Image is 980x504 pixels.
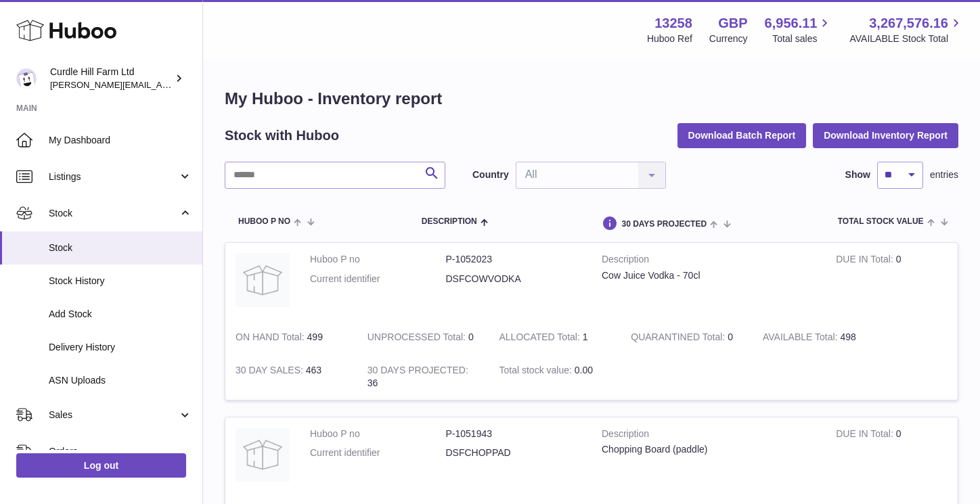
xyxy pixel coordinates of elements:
[765,14,833,45] a: 6,956.11 Total sales
[845,168,870,181] label: Show
[826,243,958,321] td: 0
[602,443,816,456] div: Chopping Board (paddle)
[49,374,192,387] span: ASN Uploads
[446,253,582,266] dd: P-1052023
[225,127,339,145] h2: Stock with Huboo
[236,365,306,379] strong: 30 DAY SALES
[367,331,468,346] strong: UNPROCESSED Total
[422,217,477,226] span: Description
[236,331,307,346] strong: ON HAND Total
[310,273,446,285] dt: Current identifier
[813,123,958,147] button: Download Inventory Report
[472,168,509,181] label: Country
[357,321,489,354] td: 0
[50,79,271,90] span: [PERSON_NAME][EMAIL_ADDRESS][DOMAIN_NAME]
[49,341,192,354] span: Delivery History
[446,273,582,285] dd: DSFCOWVODKA
[677,123,807,147] button: Download Batch Report
[575,365,593,375] span: 0.00
[236,428,290,482] img: product image
[602,253,816,269] strong: Description
[499,331,583,346] strong: ALLOCATED Total
[621,220,707,229] span: 30 DAYS PROJECTED
[763,331,840,346] strong: AVAILABLE Total
[225,88,958,110] h1: My Huboo - Inventory report
[728,331,733,342] span: 0
[869,14,948,32] span: 3,267,576.16
[602,269,816,282] div: Cow Juice Vodka - 70cl
[49,445,178,458] span: Orders
[709,32,748,45] div: Currency
[357,354,489,400] td: 36
[849,14,964,45] a: 3,267,576.16 AVAILABLE Stock Total
[49,409,178,421] span: Sales
[49,308,192,321] span: Add Stock
[446,446,582,459] dd: DSFCHOPPAD
[499,365,575,379] strong: Total stock value
[446,428,582,440] dd: P-1051943
[772,32,832,45] span: Total sales
[49,170,178,183] span: Listings
[765,14,818,32] span: 6,956.11
[826,417,958,495] td: 0
[236,253,290,307] img: product image
[753,321,885,354] td: 498
[367,365,468,379] strong: 30 DAYS PROJECTED
[838,217,924,226] span: Total stock value
[49,207,178,220] span: Stock
[489,321,621,354] td: 1
[225,321,357,354] td: 499
[310,428,446,440] dt: Huboo P no
[16,453,186,478] a: Log out
[654,14,692,32] strong: 13258
[50,66,172,91] div: Curdle Hill Farm Ltd
[310,253,446,266] dt: Huboo P no
[16,68,37,89] img: james@diddlysquatfarmshop.com
[238,217,290,226] span: Huboo P no
[930,168,958,181] span: entries
[602,428,816,444] strong: Description
[836,428,895,442] strong: DUE IN Total
[647,32,692,45] div: Huboo Ref
[836,254,895,268] strong: DUE IN Total
[49,275,192,288] span: Stock History
[225,354,357,400] td: 463
[631,331,728,346] strong: QUARANTINED Total
[49,134,192,147] span: My Dashboard
[49,242,192,254] span: Stock
[310,446,446,459] dt: Current identifier
[849,32,964,45] span: AVAILABLE Stock Total
[718,14,747,32] strong: GBP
